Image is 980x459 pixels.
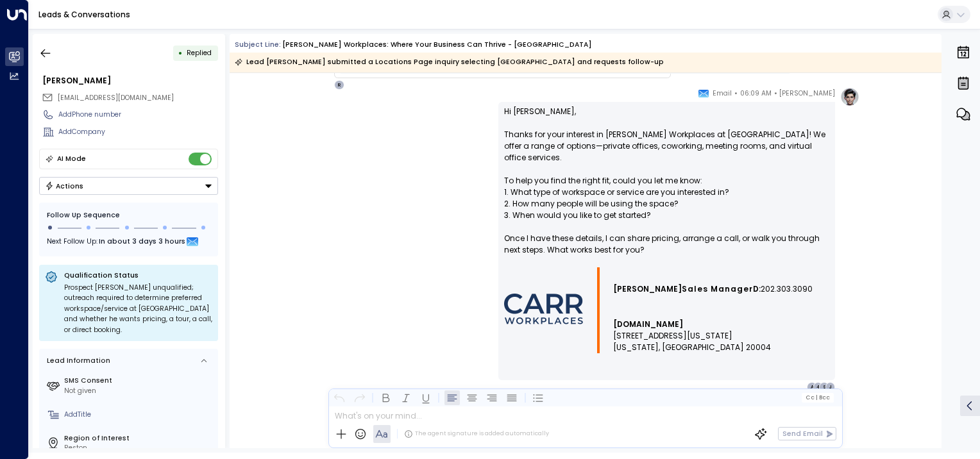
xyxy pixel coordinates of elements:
[819,382,829,392] div: S
[178,44,183,62] div: •
[187,48,212,58] span: Replied
[38,9,130,20] a: Leads & Conversations
[713,87,732,100] span: Email
[64,283,212,336] div: Prospect [PERSON_NAME] unqualified; outreach required to determine preferred workspace/service at...
[802,393,834,402] button: Cc|Bcc
[235,40,281,49] span: Subject Line:
[39,177,218,195] button: Actions
[64,410,214,420] div: AddTitle
[39,177,218,195] div: Button group with a nested menu
[825,382,836,392] div: J
[64,443,214,453] div: Reston
[47,235,210,249] div: Next Follow Up:
[504,267,829,353] div: Signature
[504,106,829,267] p: Hi [PERSON_NAME], Thanks for your interest in [PERSON_NAME] Workplaces at [GEOGRAPHIC_DATA]! We o...
[753,283,761,295] span: D:
[815,394,817,401] span: |
[351,390,367,405] button: Redo
[779,87,835,100] span: [PERSON_NAME]
[64,433,214,444] label: Region of Interest
[806,394,830,401] span: Cc Bcc
[64,386,214,396] div: Not given
[57,153,86,165] div: AI Mode
[840,87,859,106] img: profile-logo.png
[613,283,682,295] span: [PERSON_NAME]
[334,80,344,90] div: R
[64,271,212,280] p: Qualification Status
[235,56,664,69] div: Lead [PERSON_NAME] submitted a Locations Page inquiry selecting [GEOGRAPHIC_DATA] and requests fo...
[613,319,683,330] a: [DOMAIN_NAME]
[774,87,777,100] span: •
[42,75,218,87] div: [PERSON_NAME]
[58,93,174,103] span: josephhoban@yahoo.com
[45,181,84,190] div: Actions
[282,40,592,50] div: [PERSON_NAME] Workplaces: Where Your Business Can Thrive - [GEOGRAPHIC_DATA]
[807,382,817,392] div: A
[99,235,185,249] span: In about 3 days 3 hours
[813,382,824,392] div: 4
[404,430,549,438] div: The agent signature is added automatically
[682,283,753,295] span: Sales Manager
[740,87,772,100] span: 06:09 AM
[734,87,738,100] span: •
[761,283,813,295] span: 202.303.3090
[44,356,110,366] div: Lead Information
[58,110,218,120] div: AddPhone number
[332,390,347,405] button: Undo
[58,93,174,103] span: [EMAIL_ADDRESS][DOMAIN_NAME]
[504,294,583,324] img: AIorK4wmdUJwxG-Ohli4_RqUq38BnJAHKKEYH_xSlvu27wjOc-0oQwkM4SVe9z6dKjMHFqNbWJnNn1sJRSAT
[47,210,210,221] div: Follow Up Sequence
[64,376,214,386] label: SMS Consent
[613,330,771,353] span: [STREET_ADDRESS][US_STATE] [US_STATE], [GEOGRAPHIC_DATA] 20004
[58,127,218,137] div: AddCompany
